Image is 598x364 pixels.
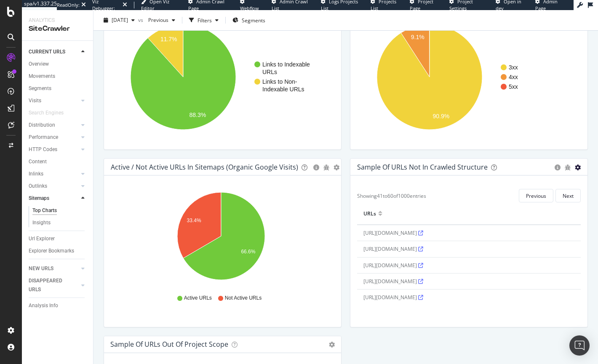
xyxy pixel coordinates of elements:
[526,192,546,199] div: Previous
[29,157,47,166] div: Content
[418,245,423,252] a: Visit URL on website
[262,78,297,85] text: Links to Non-
[112,16,128,24] span: 2025 Sep. 4th
[29,157,87,166] a: Content
[111,189,331,287] svg: A chart.
[111,163,298,171] div: Active / Not Active URLs in Sitemaps (Organic Google Visits)
[29,84,51,93] div: Segments
[418,229,423,236] a: Visit URL on website
[357,192,426,199] span: Showing 41 to 60 of 1000 entries
[262,86,304,93] text: Indexable URLs
[411,34,424,40] text: 9.1%
[29,84,87,93] a: Segments
[29,194,49,203] div: Sitemaps
[241,249,255,255] text: 66.6%
[29,72,87,81] a: Movements
[323,165,329,170] div: bug
[29,48,65,56] div: CURRENT URLS
[357,163,488,171] div: Sample of URLs Not in Crawled Structure
[433,113,450,120] text: 90.9%
[32,218,87,227] a: Insights
[29,60,87,69] a: Overview
[100,13,138,27] button: [DATE]
[363,245,423,252] span: [URL][DOMAIN_NAME]
[29,48,79,56] a: CURRENT URLS
[29,182,47,191] div: Outlinks
[519,189,553,202] button: Previous
[29,301,58,310] div: Analysis Info
[29,170,79,178] a: Inlinks
[29,301,87,310] a: Analysis Info
[29,109,64,117] div: Search Engines
[569,335,590,356] div: Open Intercom Messenger
[29,264,79,273] a: NEW URLS
[29,145,79,154] a: HTTP Codes
[418,278,423,285] a: Visit URL on website
[29,194,79,203] a: Sitemaps
[509,74,518,80] text: 4xx
[32,206,57,215] div: Top Charts
[29,247,87,255] a: Explorer Bookmarks
[29,60,49,69] div: Overview
[190,112,206,118] text: 88.3%
[29,234,55,243] div: Url Explorer
[145,13,179,27] button: Previous
[32,218,51,227] div: Insights
[29,247,74,255] div: Explorer Bookmarks
[555,189,581,202] button: Next
[565,165,571,170] div: bug
[29,234,87,243] a: Url Explorer
[198,16,212,24] div: Filters
[29,133,79,142] a: Performance
[329,342,335,348] i: Options
[29,182,79,191] a: Outlinks
[29,121,55,130] div: Distribution
[29,17,86,24] div: Analytics
[187,218,201,224] text: 33.4%
[563,192,574,199] div: Next
[225,295,262,302] span: Not Active URLs
[363,229,423,236] span: [URL][DOMAIN_NAME]
[363,278,423,285] span: [URL][DOMAIN_NAME]
[29,96,79,105] a: Visits
[29,121,79,130] a: Distribution
[111,11,331,143] svg: A chart.
[138,16,145,24] span: vs
[418,262,423,269] a: Visit URL on website
[363,207,376,220] div: URLs
[29,109,72,117] a: Search Engines
[242,16,265,24] span: Segments
[363,262,423,269] span: [URL][DOMAIN_NAME]
[357,11,578,143] svg: A chart.
[313,165,319,170] div: circle-info
[509,64,518,71] text: 3xx
[29,24,86,34] div: SiteCrawler
[363,294,423,301] span: [URL][DOMAIN_NAME]
[29,276,71,294] div: DISAPPEARED URLS
[29,264,53,273] div: NEW URLS
[57,2,80,8] div: ReadOnly:
[334,165,339,170] div: gear
[160,36,177,43] text: 11.7%
[29,133,58,142] div: Performance
[32,206,87,215] a: Top Charts
[29,96,41,105] div: Visits
[145,16,168,24] span: Previous
[29,145,57,154] div: HTTP Codes
[29,72,55,81] div: Movements
[418,294,423,301] a: Visit URL on website
[29,170,43,178] div: Inlinks
[262,61,310,68] text: Links to Indexable
[29,276,79,294] a: DISAPPEARED URLS
[240,5,259,11] span: Webflow
[509,83,518,90] text: 5xx
[186,13,222,27] button: Filters
[184,295,212,302] span: Active URLs
[110,339,228,350] h4: Sample of URLs out of Project Scope
[262,69,277,75] text: URLs
[229,13,269,27] button: Segments
[555,165,561,170] div: circle-info
[575,165,581,170] div: gear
